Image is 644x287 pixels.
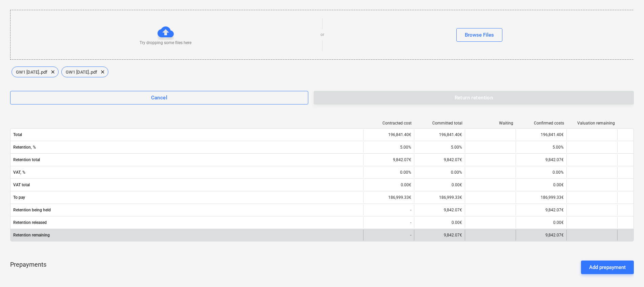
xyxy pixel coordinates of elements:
[62,70,101,75] span: GW1 [DATE]..pdf
[13,183,360,187] span: VAT total
[13,220,360,225] span: Retention released
[414,192,465,203] div: 186,999.33€
[444,232,462,238] p: 9,842.07€
[468,121,513,126] div: Waiting
[414,167,465,178] div: 0.00%
[13,145,360,150] span: Retention, %
[10,261,46,274] p: Prepayments
[414,205,465,215] div: 9,842.07€
[456,28,502,42] button: Browse Files
[516,167,566,178] div: 0.00%
[363,217,414,228] div: -
[417,121,462,126] div: Committed total
[516,205,566,215] div: 9,842.07€
[61,66,108,77] div: GW1 [DATE]..pdf
[12,66,59,77] div: GW1 [DATE]..pdf
[610,254,644,287] iframe: Chat Widget
[465,31,494,39] div: Browse Files
[366,121,412,126] div: Contracted cost
[545,232,564,238] p: 9,842.07€
[516,179,566,190] div: 0.00€
[519,121,564,126] div: Confirmed costs
[414,179,465,190] div: 0.00€
[13,132,360,137] span: Total
[589,263,626,272] div: Add prepayment
[414,154,465,165] div: 9,842.07€
[13,195,360,200] span: To pay
[516,217,566,228] div: 0.00€
[140,40,191,46] p: Try dropping some files here
[13,233,360,237] span: Retention remaining
[363,230,414,241] div: -
[151,93,168,102] div: Cancel
[414,217,465,228] div: 0.00€
[13,157,360,162] span: Retention total
[363,205,414,215] div: -
[363,142,414,153] div: 5.00%
[13,208,360,212] span: Retention being held
[49,68,57,76] span: clear
[363,167,414,178] div: 0.00%
[516,142,566,153] div: 5.00%
[10,91,308,104] button: Cancel
[99,68,107,76] span: clear
[363,179,414,190] div: 0.00€
[363,192,414,203] div: 186,999.33€
[363,129,414,140] div: 196,841.40€
[516,154,566,165] div: 9,842.07€
[414,129,465,140] div: 196,841.40€
[10,10,635,60] div: Try dropping some files hereorBrowse Files
[516,192,566,203] div: 186,999.33€
[13,170,360,175] span: VAT, %
[12,70,51,75] span: GW1 [DATE]..pdf
[320,32,324,38] p: or
[581,261,634,274] button: Add prepayment
[363,154,414,165] div: 9,842.07€
[414,142,465,153] div: 5.00%
[569,121,615,126] div: Valuation remaining
[516,129,566,140] div: 196,841.40€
